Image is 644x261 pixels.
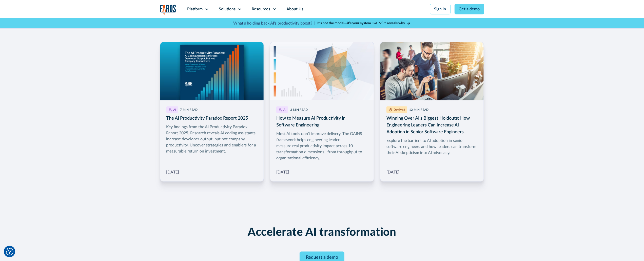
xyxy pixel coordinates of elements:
img: Revisit consent button [6,248,13,255]
a: Sign in [430,4,451,14]
strong: It’s not the model—it’s your system. GAINS™ reveals why [318,21,405,25]
div: Resources [252,6,270,12]
img: Logo of the analytics and reporting company Faros. [160,5,176,15]
a: Get a demo [455,4,484,14]
a: It’s not the model—it’s your system. GAINS™ reveals why [318,21,411,26]
a: home [160,5,176,15]
h2: Accelerate AI transformation [248,226,396,240]
a: More Blog Link [380,42,484,182]
a: More Blog Link [270,42,374,182]
div: Solutions [219,6,236,12]
div: Platform [187,6,203,12]
p: What's holding back AI's productivity boost? | [233,20,316,26]
a: More Blog Link [160,42,264,182]
button: Cookie Settings [6,248,13,255]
